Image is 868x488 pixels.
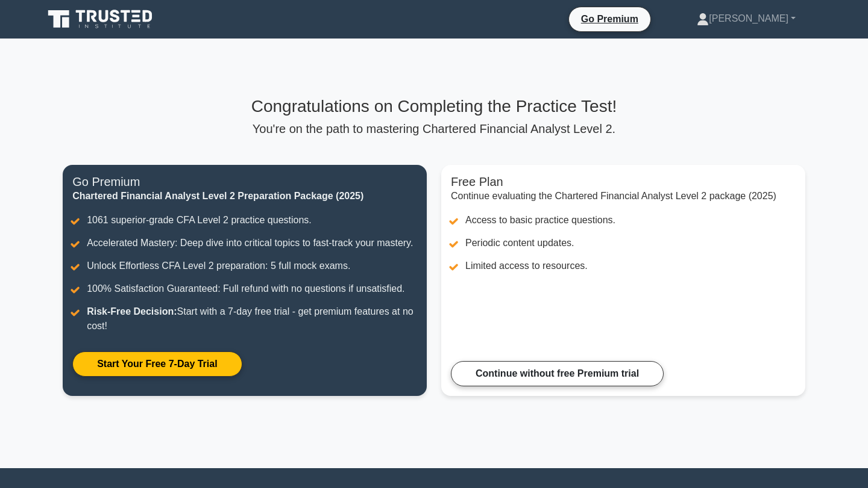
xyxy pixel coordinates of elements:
a: [PERSON_NAME] [668,7,825,31]
a: Continue without free Premium trial [451,361,664,386]
a: Start Your Free 7-Day Trial [72,351,242,377]
p: You're on the path to mastering Chartered Financial Analyst Level 2. [63,122,805,136]
h3: Congratulations on Completing the Practice Test! [63,96,805,117]
a: Go Premium [574,11,646,26]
